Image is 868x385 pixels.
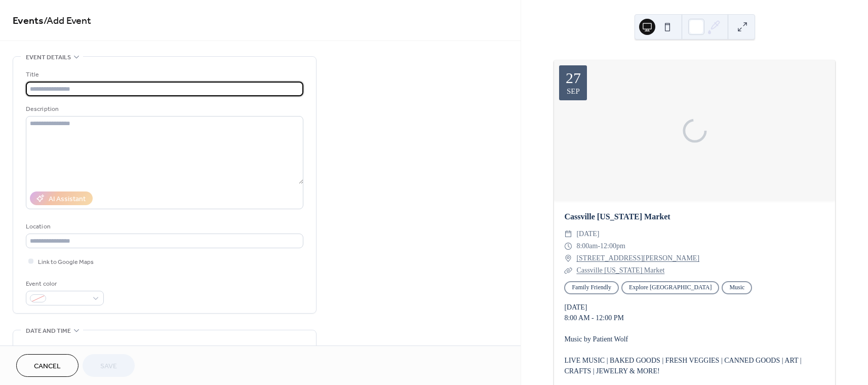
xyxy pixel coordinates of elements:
a: Events [13,11,44,31]
span: 8:00am [576,240,598,252]
span: Cancel [34,361,61,372]
div: 27 [566,70,581,86]
div: Event color [26,279,102,289]
div: Location [26,221,301,232]
div: Description [26,104,301,114]
div: ​ [564,240,572,252]
div: ​ [564,264,572,277]
a: Cassville [US_STATE] Market [576,266,664,274]
span: Date and time [26,326,71,336]
span: Event details [26,52,71,63]
div: Title [26,69,301,80]
span: 12:00pm [600,240,625,252]
span: / Add Event [44,11,91,31]
button: Cancel [16,354,78,377]
span: - [598,240,600,252]
div: Sep [567,88,580,95]
div: End date [170,343,198,354]
span: Link to Google Maps [38,257,94,267]
span: [DATE] [576,228,599,240]
div: Start date [26,343,57,354]
div: ​ [564,228,572,240]
div: ​ [564,252,572,264]
a: Cassville [US_STATE] Market [564,212,670,221]
a: [STREET_ADDRESS][PERSON_NAME] [576,252,699,264]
